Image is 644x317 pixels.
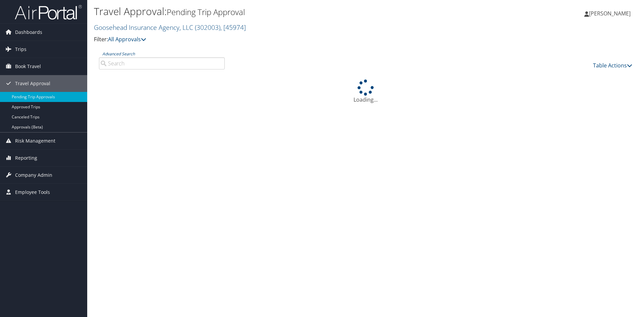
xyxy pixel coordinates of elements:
span: , [ 45974 ] [220,23,246,32]
p: Filter: [94,35,456,44]
span: Risk Management [15,133,55,149]
span: ( 302003 ) [195,23,220,32]
span: Trips [15,41,26,58]
span: Employee Tools [15,184,50,201]
span: Dashboards [15,24,42,41]
small: Pending Trip Approval [167,6,245,17]
span: [PERSON_NAME] [589,10,631,17]
a: Table Actions [593,62,632,69]
input: Advanced Search [99,57,225,69]
span: Reporting [15,150,37,166]
span: Company Admin [15,167,52,183]
span: Book Travel [15,58,41,75]
div: Loading... [94,80,637,104]
a: All Approvals [108,36,146,43]
span: Travel Approval [15,75,50,92]
a: Goosehead Insurance Agency, LLC [94,23,246,32]
img: airportal-logo.png [15,4,82,20]
a: [PERSON_NAME] [584,3,637,23]
h1: Travel Approval: [94,4,456,18]
a: Advanced Search [102,51,135,57]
